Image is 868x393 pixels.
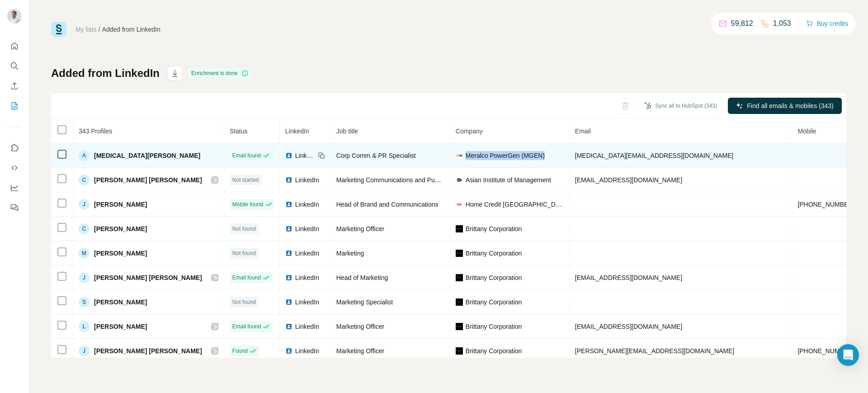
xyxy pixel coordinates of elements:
span: LinkedIn [295,249,319,258]
span: Meralco PowerGen (MGEN) [466,151,545,160]
span: 343 Profiles [79,128,112,135]
img: Surfe Logo [51,22,66,37]
img: LinkedIn logo [285,152,292,159]
span: Brittany Corporation [466,273,522,282]
span: Brittany Corporation [466,346,522,355]
span: [EMAIL_ADDRESS][DOMAIN_NAME] [575,176,682,184]
span: Not found [232,298,256,306]
span: LinkedIn [295,151,315,160]
span: LinkedIn [295,346,319,355]
span: [PHONE_NUMBER] [797,347,854,355]
span: [MEDICAL_DATA][EMAIL_ADDRESS][DOMAIN_NAME] [575,152,733,159]
span: Marketing [336,250,364,257]
span: Asian Institute of Management [466,175,551,185]
span: Brittany Corporation [466,322,522,331]
span: Marketing Specialist [336,298,393,306]
button: Enrich CSV [7,78,22,94]
button: My lists [7,98,22,114]
a: My lists [75,26,97,33]
img: company-logo [456,250,463,257]
span: [EMAIL_ADDRESS][DOMAIN_NAME] [575,274,682,281]
span: Not found [232,249,256,257]
img: LinkedIn logo [285,323,292,330]
div: J [79,346,90,356]
span: Not started [232,176,259,184]
span: Found [232,347,248,355]
span: Head of Marketing [336,274,388,281]
span: Email found [232,274,261,282]
span: Home Credit [GEOGRAPHIC_DATA] [466,200,564,209]
span: Brittany Corporation [466,249,522,258]
li: / [99,25,100,34]
div: Enrichment is done [189,68,251,79]
span: Corp Comm & PR Specialist [336,152,416,159]
div: J [79,199,90,210]
span: [PERSON_NAME] [PERSON_NAME] [94,273,202,282]
img: LinkedIn logo [285,274,292,281]
span: [PERSON_NAME] [94,200,147,209]
span: [PERSON_NAME][EMAIL_ADDRESS][DOMAIN_NAME] [575,347,734,355]
span: LinkedIn [295,175,319,185]
span: [PERSON_NAME] [94,249,147,258]
img: LinkedIn logo [285,347,292,355]
span: Mobile found [232,200,264,208]
img: LinkedIn logo [285,250,292,257]
span: Not found [232,225,256,233]
span: LinkedIn [295,224,319,233]
div: M [79,248,90,259]
span: LinkedIn [295,200,319,209]
span: Status [230,128,248,135]
img: Avatar [7,9,22,24]
button: Find all emails & mobiles (343) [728,98,842,114]
img: LinkedIn logo [285,176,292,184]
button: Use Surfe on LinkedIn [7,140,22,156]
span: LinkedIn [295,273,319,282]
div: A [79,150,90,161]
span: [PERSON_NAME] [94,224,147,233]
span: Email [575,128,591,135]
div: L [79,321,90,332]
button: Buy credits [806,17,848,30]
span: Job title [336,128,358,135]
img: company-logo [456,298,463,306]
span: [MEDICAL_DATA][PERSON_NAME] [94,151,200,160]
img: company-logo [456,201,463,208]
img: company-logo [456,347,463,355]
span: Brittany Corporation [466,298,522,307]
p: 1,053 [773,18,791,29]
img: company-logo [456,225,463,232]
span: Marketing Communications and Public Relations Supervisor [336,176,505,184]
span: [PERSON_NAME] [94,298,147,307]
div: Open Intercom Messenger [837,344,859,366]
span: LinkedIn [295,322,319,331]
button: Dashboard [7,180,22,196]
span: Head of Brand and Communications [336,201,439,208]
span: Brittany Corporation [466,224,522,233]
span: Mobile [797,128,816,135]
div: C [79,223,90,234]
span: LinkedIn [285,128,309,135]
span: Email found [232,322,261,331]
span: Company [456,128,483,135]
button: Search [7,58,22,74]
span: [PERSON_NAME] [94,322,147,331]
span: Marketing Officer [336,225,384,232]
div: Added from LinkedIn [102,25,160,34]
span: [PHONE_NUMBER] [797,201,854,208]
span: Find all emails & mobiles (343) [747,101,833,110]
span: [EMAIL_ADDRESS][DOMAIN_NAME] [575,323,682,330]
p: 59,812 [731,18,753,29]
img: company-logo [456,176,463,184]
span: LinkedIn [295,298,319,307]
img: LinkedIn logo [285,201,292,208]
img: company-logo [456,152,463,159]
span: [PERSON_NAME] [PERSON_NAME] [94,175,202,185]
div: S [79,297,90,308]
img: LinkedIn logo [285,298,292,306]
button: Sync all to HubSpot (343) [638,99,723,113]
div: C [79,175,90,185]
span: Marketing Officer [336,323,384,330]
button: Quick start [7,38,22,54]
img: LinkedIn logo [285,225,292,232]
div: J [79,272,90,283]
